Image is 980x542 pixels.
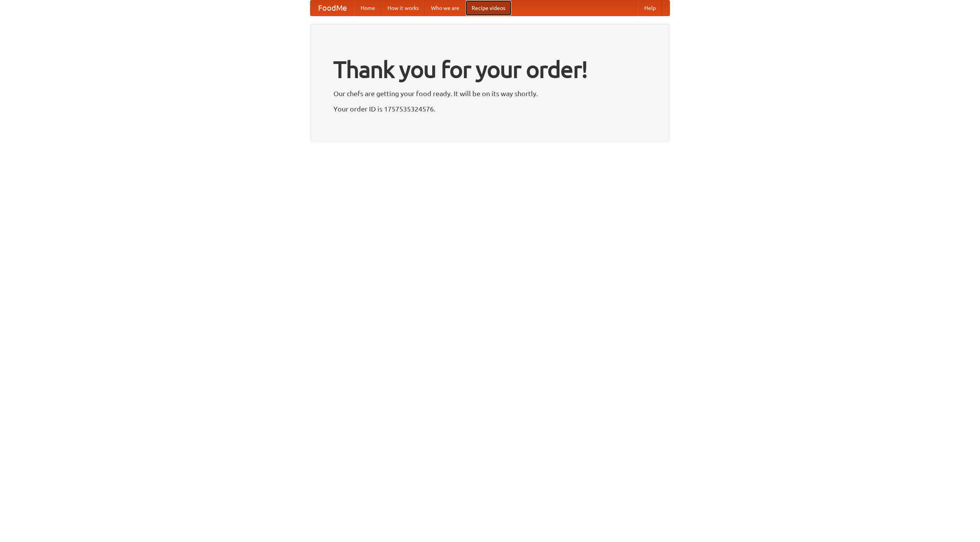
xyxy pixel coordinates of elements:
a: Home [354,0,381,16]
a: How it works [381,0,425,16]
h1: Thank you for your order! [333,51,647,88]
a: Help [638,0,662,16]
a: Who we are [425,0,465,16]
p: Your order ID is 1757535324576. [333,103,647,115]
a: FoodMe [310,0,354,16]
p: Our chefs are getting your food ready. It will be on its way shortly. [333,88,647,99]
a: Recipe videos [465,0,511,16]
